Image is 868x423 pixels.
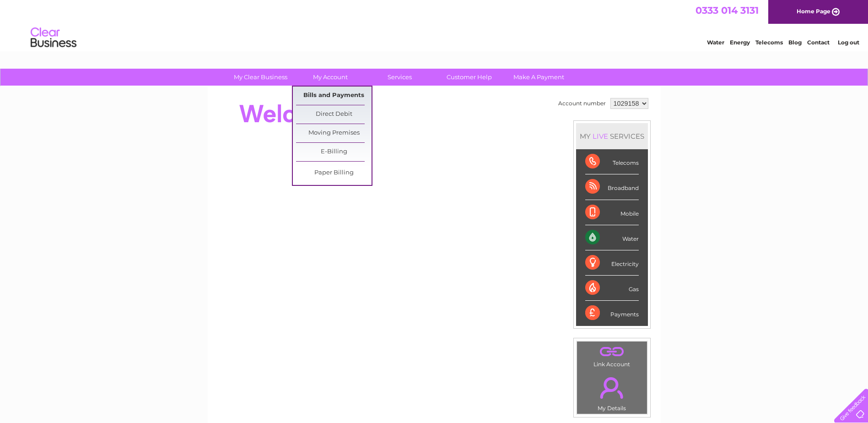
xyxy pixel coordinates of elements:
[730,39,750,46] a: Energy
[838,39,859,46] a: Log out
[292,69,368,86] a: My Account
[585,250,639,276] div: Electricity
[30,24,77,52] img: logo.png
[695,5,759,16] a: 0333 014 3131
[223,69,298,86] a: My Clear Business
[585,225,639,250] div: Water
[579,372,645,404] a: .
[585,149,639,174] div: Telecoms
[807,39,830,46] a: Contact
[296,143,372,161] a: E-Billing
[556,96,608,111] td: Account number
[577,341,647,370] td: Link Account
[296,87,372,105] a: Bills and Payments
[707,39,724,46] a: Water
[788,39,802,46] a: Blog
[755,39,783,46] a: Telecoms
[591,132,610,141] div: LIVE
[218,5,651,44] div: Clear Business is a trading name of Verastar Limited (registered in [GEOGRAPHIC_DATA] No. 3667643...
[585,276,639,301] div: Gas
[296,105,372,124] a: Direct Debit
[585,174,639,200] div: Broadband
[501,69,577,86] a: Make A Payment
[579,344,645,360] a: .
[296,124,372,142] a: Moving Premises
[431,69,507,86] a: Customer Help
[362,69,437,86] a: Services
[585,200,639,225] div: Mobile
[576,123,648,149] div: MY SERVICES
[577,369,647,414] td: My Details
[585,301,639,325] div: Payments
[296,164,372,182] a: Paper Billing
